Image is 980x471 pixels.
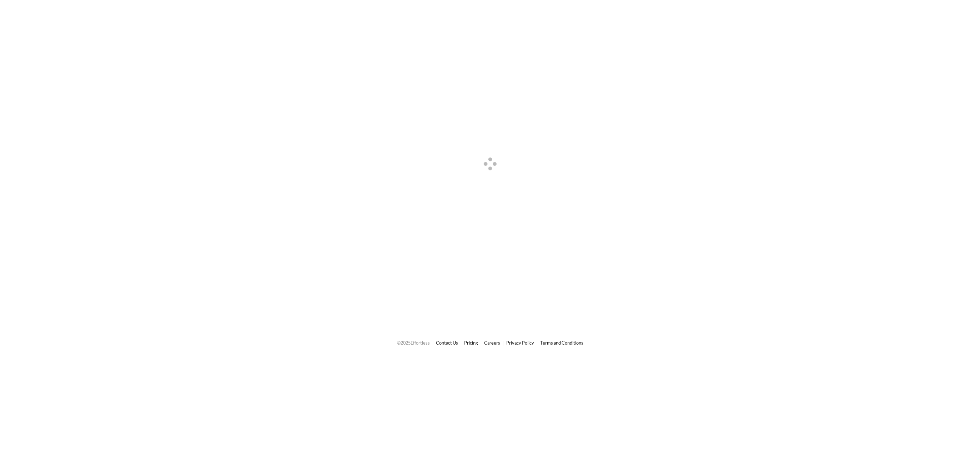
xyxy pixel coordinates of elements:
a: Pricing [464,340,478,346]
a: Terms and Conditions [540,340,583,346]
span: © 2025 Effortless [397,340,430,346]
a: Privacy Policy [506,340,534,346]
a: Careers [484,340,500,346]
a: Contact Us [436,340,458,346]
